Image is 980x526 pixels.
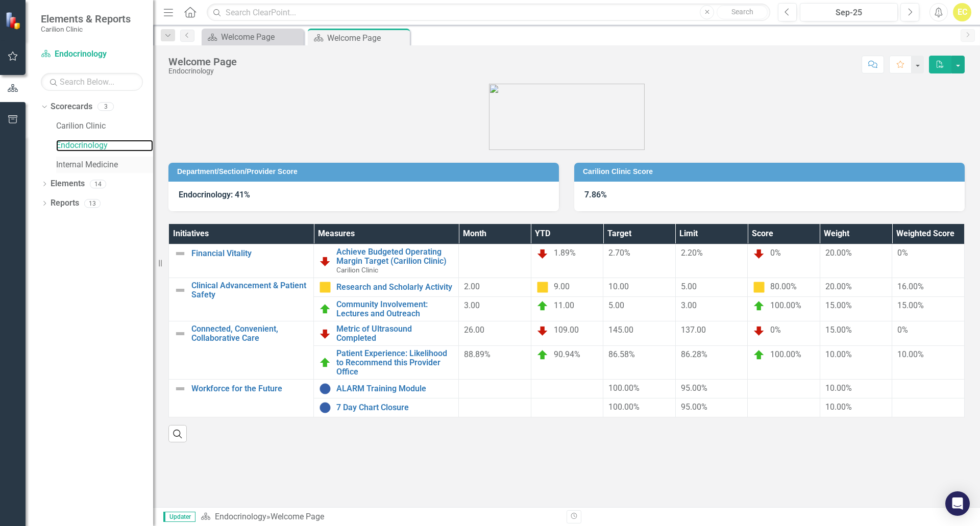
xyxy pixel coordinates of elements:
a: Workforce for the Future [191,384,308,393]
span: 15.00% [825,300,852,310]
span: 16.00% [897,282,924,291]
img: On Target [753,349,765,361]
td: Double-Click to Edit Right Click for Context Menu [169,244,314,278]
input: Search ClearPoint... [207,4,770,21]
span: 95.00% [681,402,707,412]
div: Endocrinology [168,67,237,75]
div: Welcome Page [271,512,324,521]
td: Double-Click to Edit Right Click for Context Menu [314,244,459,278]
a: Endocrinology [56,140,153,152]
a: Endocrinology [215,512,266,521]
span: 100.00% [608,402,640,412]
span: 86.58% [608,349,635,359]
span: Search [731,8,753,16]
a: Achieve Budgeted Operating Margin Target (Carilion Clinic) [336,247,453,265]
span: 0% [770,325,781,335]
a: Internal Medicine [56,159,153,171]
img: On Target [319,357,331,369]
span: 109.00 [554,325,579,335]
td: Double-Click to Edit Right Click for Context Menu [169,278,314,321]
a: Carilion Clinic [56,120,153,132]
td: Double-Click to Edit Right Click for Context Menu [314,278,459,297]
span: 10.00 [608,282,629,291]
strong: 7.86% [584,190,607,199]
img: Below Plan [753,324,765,337]
h3: Carilion Clinic Score [583,168,960,176]
span: Updater [163,512,195,522]
img: Not Defined [174,247,186,260]
td: Double-Click to Edit Right Click for Context Menu [169,380,314,417]
span: 9.00 [554,282,570,291]
td: Double-Click to Edit Right Click for Context Menu [314,321,459,346]
a: Community Involvement: Lectures and Outreach [336,300,453,318]
span: 86.28% [681,349,707,359]
img: Below Plan [753,247,765,260]
input: Search Below... [41,73,143,91]
span: 2.00 [464,282,480,291]
span: 11.00 [554,300,574,310]
img: On Target [536,349,549,361]
span: 15.00% [825,325,852,335]
a: Financial Vitality [191,249,308,258]
span: 26.00 [464,325,484,335]
span: 10.00% [897,349,924,359]
div: 13 [84,199,101,208]
span: 100.00% [608,383,640,393]
span: 88.89% [464,349,491,359]
img: Caution [753,281,765,293]
span: 5.00 [681,282,697,291]
span: 20.00% [825,248,852,258]
span: 10.00% [825,349,852,359]
img: ClearPoint Strategy [5,12,23,30]
a: Reports [51,197,79,209]
span: Elements & Reports [41,13,131,25]
span: 80.00% [770,282,797,291]
a: Welcome Page [204,31,301,43]
img: Caution [319,281,331,293]
button: Search [717,5,768,19]
img: Below Plan [536,324,549,337]
img: No Information [319,402,331,414]
span: 137.00 [681,325,706,335]
div: Welcome Page [168,56,237,67]
span: 10.00% [825,383,852,393]
img: Below Plan [319,328,331,340]
div: 3 [97,103,114,111]
div: 14 [90,180,106,188]
a: Endocrinology [41,48,143,60]
td: Double-Click to Edit Right Click for Context Menu [314,346,459,380]
a: Scorecards [51,101,92,113]
span: 10.00% [825,402,852,412]
img: On Target [536,300,549,312]
div: Sep-25 [803,7,894,19]
img: Caution [536,281,549,293]
button: EC [953,3,971,21]
button: Sep-25 [800,3,898,21]
img: Not Defined [174,328,186,340]
span: 2.20% [681,248,703,258]
strong: Endocrinology: 41% [179,190,250,199]
span: 1.89% [554,248,576,258]
td: Double-Click to Edit Right Click for Context Menu [314,297,459,321]
span: 90.94% [554,350,580,360]
img: Below Plan [536,247,549,260]
div: Welcome Page [327,32,407,44]
span: 2.70% [608,248,630,258]
a: 7 Day Chart Closure [336,403,453,412]
span: 20.00% [825,282,852,291]
div: Open Intercom Messenger [945,491,970,516]
a: Connected, Convenient, Collaborative Care [191,324,308,342]
span: 0% [897,325,908,335]
span: 95.00% [681,383,707,393]
span: 100.00% [770,300,801,310]
a: Research and Scholarly Activity [336,283,453,292]
td: Double-Click to Edit Right Click for Context Menu [169,321,314,380]
span: 0% [770,248,781,258]
a: Metric of Ultrasound Completed [336,324,453,342]
span: 3.00 [681,300,697,310]
div: » [201,511,559,523]
a: Patient Experience: Likelihood to Recommend this Provider Office [336,349,453,376]
img: No Information [319,383,331,395]
span: 100.00% [770,350,801,360]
